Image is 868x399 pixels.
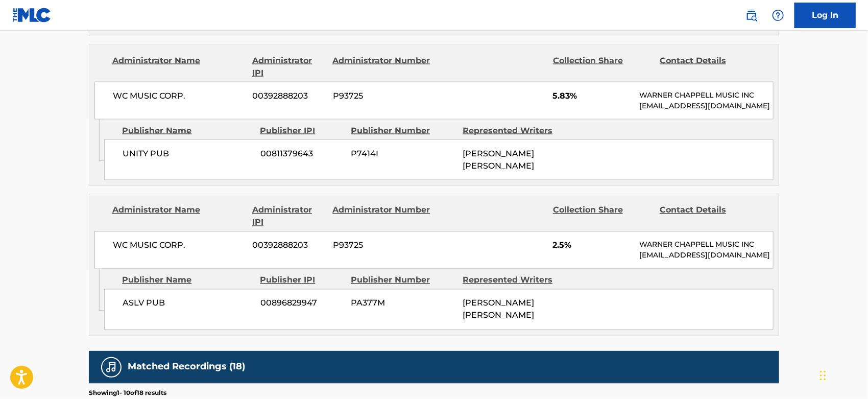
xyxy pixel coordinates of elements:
[660,55,759,79] div: Contact Details
[260,125,343,137] div: Publisher IPI
[640,101,773,111] p: [EMAIL_ADDRESS][DOMAIN_NAME]
[553,240,632,252] span: 2.5%
[260,297,343,310] span: 00896829947
[260,274,343,287] div: Publisher IPI
[820,360,826,391] div: 드래그
[553,55,652,79] div: Collection Share
[128,361,245,373] h5: Matched Recordings (18)
[253,90,325,102] span: 00392888203
[333,240,432,252] span: P93725
[253,240,325,252] span: 00392888203
[463,125,567,137] div: Represented Writers
[640,250,773,261] p: [EMAIL_ADDRESS][DOMAIN_NAME]
[12,8,52,22] img: MLC Logo
[333,90,432,102] span: P93725
[640,240,773,250] p: WARNER CHAPPELL MUSIC INC
[123,148,253,160] span: UNITY PUB
[463,149,534,171] span: [PERSON_NAME] [PERSON_NAME]
[332,204,431,229] div: Administrator Number
[553,204,652,229] div: Collection Share
[768,5,788,26] div: Help
[122,125,252,137] div: Publisher Name
[553,90,632,102] span: 5.83%
[112,204,245,229] div: Administrator Name
[105,361,117,373] img: Matched Recordings
[89,389,166,398] p: Showing 1 - 10 of 18 results
[123,297,253,310] span: ASLV PUB
[772,9,784,21] img: help
[332,55,431,79] div: Administrator Number
[463,298,534,320] span: [PERSON_NAME] [PERSON_NAME]
[122,274,252,287] div: Publisher Name
[113,90,245,102] span: WC MUSIC CORP.
[640,90,773,101] p: WARNER CHAPPELL MUSIC INC
[351,148,455,160] span: P7414I
[463,274,567,287] div: Represented Writers
[817,350,868,399] iframe: Chat Widget
[113,240,245,252] span: WC MUSIC CORP.
[252,55,325,79] div: Administrator IPI
[252,204,325,229] div: Administrator IPI
[351,297,455,310] span: PA377M
[660,204,759,229] div: Contact Details
[817,350,868,399] div: 채팅 위젯
[112,55,245,79] div: Administrator Name
[745,9,758,21] img: search
[794,3,856,28] a: Log In
[351,274,455,287] div: Publisher Number
[351,125,455,137] div: Publisher Number
[741,5,762,26] a: Public Search
[260,148,343,160] span: 00811379643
